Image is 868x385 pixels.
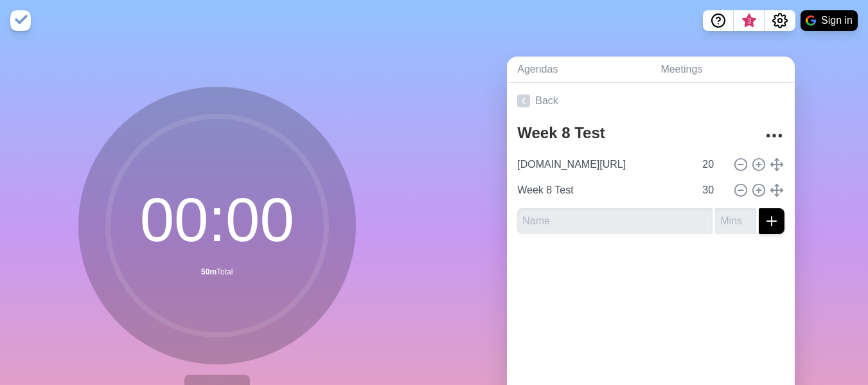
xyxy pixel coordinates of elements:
input: Name [512,152,695,177]
input: Name [512,177,695,203]
img: timeblocks logo [10,10,31,31]
input: Name [517,208,713,234]
button: Help [703,10,734,31]
input: Mins [697,152,728,177]
button: Sign in [801,10,858,31]
a: Back [507,83,795,119]
img: google logo [806,15,816,26]
input: Mins [697,177,728,203]
a: Meetings [650,57,795,83]
button: More [761,123,787,148]
a: Agendas [507,57,650,83]
input: Mins [715,208,756,234]
span: 3 [744,16,754,26]
button: Settings [765,10,795,31]
button: What’s new [734,10,765,31]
